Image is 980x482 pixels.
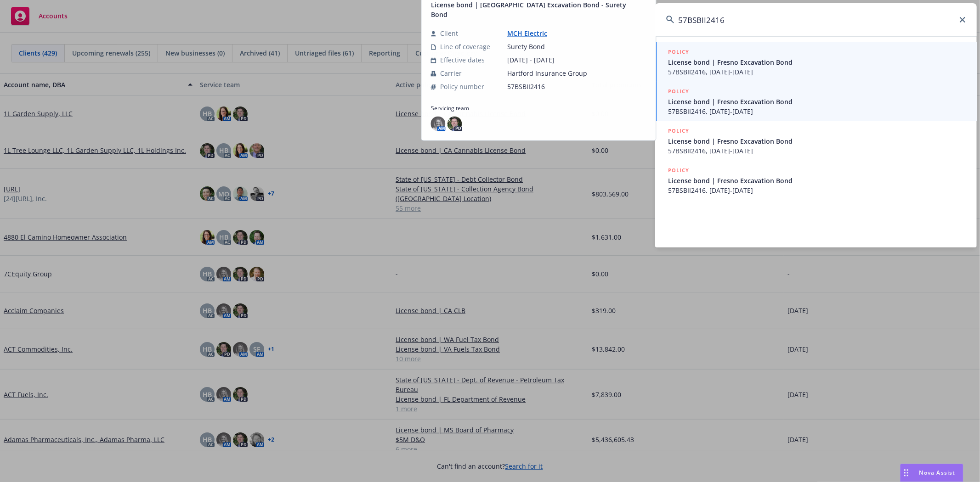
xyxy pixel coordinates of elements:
a: POLICYLicense bond | Fresno Excavation Bond57BSBII2416, [DATE]-[DATE] [655,161,977,200]
h5: POLICY [668,47,689,56]
span: 57BSBII2416, [DATE]-[DATE] [668,146,966,156]
a: POLICYLicense bond | Fresno Excavation Bond57BSBII2416, [DATE]-[DATE] [655,82,977,121]
span: License bond | Fresno Excavation Bond [668,136,966,146]
a: POLICYLicense bond | Fresno Excavation Bond57BSBII2416, [DATE]-[DATE] [655,121,977,161]
div: Drag to move [901,464,912,482]
input: Search... [655,3,977,36]
span: 57BSBII2416, [DATE]-[DATE] [668,185,966,195]
span: License bond | Fresno Excavation Bond [668,57,966,67]
span: License bond | Fresno Excavation Bond [668,97,966,106]
button: Nova Assist [900,464,963,482]
h5: POLICY [668,126,689,135]
span: License bond | Fresno Excavation Bond [668,176,966,185]
a: POLICYLicense bond | Fresno Excavation Bond57BSBII2416, [DATE]-[DATE] [655,42,977,82]
h5: POLICY [668,87,689,96]
span: 57BSBII2416, [DATE]-[DATE] [668,67,966,77]
h5: POLICY [668,166,689,175]
span: 57BSBII2416, [DATE]-[DATE] [668,106,966,116]
span: Nova Assist [919,469,956,476]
